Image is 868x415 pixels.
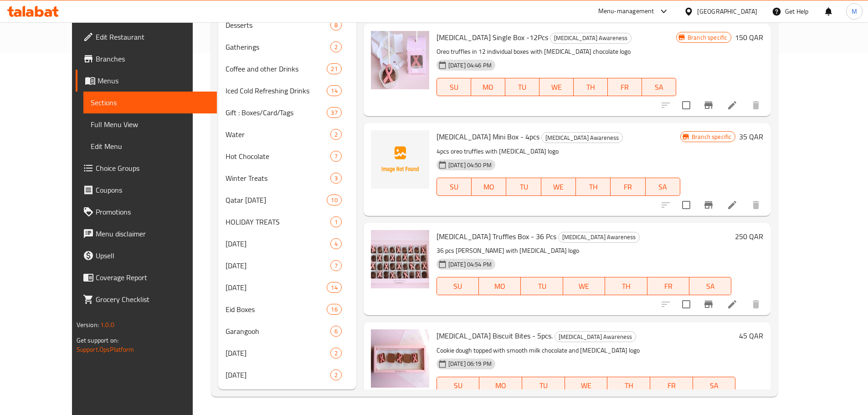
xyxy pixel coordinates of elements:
div: Iced Cold Refreshing Drinks14 [218,80,356,102]
div: HOLIDAY TREATS1 [218,211,356,233]
button: TH [576,178,611,196]
button: MO [479,277,521,295]
span: Select to update [677,96,696,115]
span: 3 [331,174,341,183]
span: M [852,6,857,16]
span: WE [543,81,570,94]
a: Edit Menu [83,135,217,157]
a: Coverage Report [76,266,217,288]
div: items [330,129,342,140]
span: 2 [331,371,341,379]
span: Garangooh [226,326,330,337]
button: SA [642,78,676,96]
button: FR [647,277,689,295]
button: Branch-specific-item [698,293,719,315]
img: Breast Cancer Mini Box - 4pcs [371,130,429,189]
span: TH [577,81,604,94]
div: items [330,260,342,271]
span: HOLIDAY TREATS [226,216,330,227]
span: Hot Chocolate [226,151,330,162]
button: TH [574,78,608,96]
span: [DATE] 04:54 PM [445,260,495,269]
div: items [327,107,341,118]
span: SU [441,280,475,293]
div: Father's Day [226,369,330,380]
span: 16 [327,305,341,314]
span: TH [580,180,607,194]
span: 14 [327,283,341,292]
div: items [330,20,342,31]
span: 10 [327,196,341,205]
span: 8 [331,21,341,30]
button: WE [563,277,605,295]
a: Edit menu item [727,100,738,111]
div: [DATE]4 [218,233,356,255]
button: SU [437,178,472,196]
div: Ramadan [226,282,327,293]
button: Branch-specific-item [698,194,719,216]
div: Breast Cancer Awareness [550,33,632,44]
span: [DATE] [226,238,330,249]
span: SA [649,180,677,194]
span: Coupons [96,184,210,195]
span: Sections [91,97,210,108]
div: Menu-management [598,6,654,17]
span: FR [614,180,642,194]
span: SU [441,81,467,94]
span: WE [567,280,601,293]
span: MO [483,379,519,392]
a: Coupons [76,179,217,201]
span: [MEDICAL_DATA] Mini Box - 4pcs [437,130,539,143]
div: Breast Cancer Awareness [558,232,640,243]
button: SA [693,377,736,395]
h6: 35 QAR [739,130,763,143]
button: MO [472,178,506,196]
span: Promotions [96,206,210,217]
div: items [327,304,341,315]
span: SU [441,379,476,392]
a: Choice Groups [76,157,217,179]
div: items [327,85,341,96]
button: TH [607,377,650,395]
span: Qatar [DATE] [226,195,327,205]
span: Choice Groups [96,163,210,174]
div: Water [226,129,330,140]
span: [MEDICAL_DATA] Awareness [559,232,639,242]
span: Select to update [677,295,696,314]
button: FR [608,78,642,96]
button: WE [541,178,576,196]
span: Eid Boxes [226,304,327,315]
div: items [330,216,342,227]
span: Coverage Report [96,272,210,283]
button: TU [506,178,541,196]
div: Desserts [226,20,330,31]
p: Cookie dough topped with smooth milk chocolate and [MEDICAL_DATA] logo [437,345,735,356]
button: MO [471,78,505,96]
span: [DATE] 04:50 PM [445,161,495,169]
div: items [327,282,341,293]
div: [DATE]14 [218,277,356,298]
a: Upsell [76,245,217,266]
button: SU [437,277,479,295]
div: Breast Cancer Awareness [555,331,636,342]
span: Get support on: [77,334,118,346]
span: 1 [331,218,341,226]
span: Edit Restaurant [96,31,210,42]
span: Menus [98,75,210,86]
div: Qatar National Day [226,195,327,205]
button: TU [521,277,563,295]
span: Branch specific [684,33,731,42]
div: Winter Treats [226,173,330,184]
div: Desserts8 [218,14,356,36]
span: 2 [331,43,341,51]
button: WE [539,78,574,96]
div: Gift : Boxes/Card/Tags37 [218,102,356,123]
div: [DATE]2 [218,364,356,386]
button: delete [745,293,767,315]
div: items [330,173,342,184]
span: TU [524,280,559,293]
div: Coffee and other Drinks21 [218,58,356,80]
span: 21 [327,65,341,73]
a: Support.OpsPlatform [77,343,134,355]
